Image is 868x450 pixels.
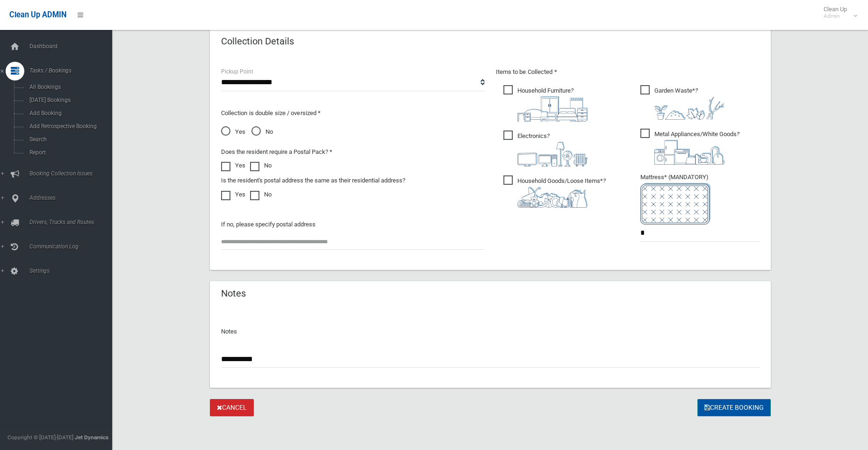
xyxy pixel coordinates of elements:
[27,43,119,50] span: Dashboard
[221,219,316,230] label: If no, please specify postal address
[75,434,108,441] strong: Jet Dynamics
[210,284,257,303] header: Notes
[221,146,332,158] label: Does the resident require a Postal Pack? *
[503,175,606,208] span: Household Goods/Loose Items*
[503,85,588,122] span: Household Furniture
[251,126,273,138] span: No
[517,96,588,122] img: aa9efdbe659d29b613fca23ba79d85cb.png
[250,189,272,200] label: No
[250,160,272,171] label: No
[640,174,760,225] span: Mattress* (MANDATORY)
[496,66,760,78] p: Items to be Collected *
[27,219,119,225] span: Drivers, Trucks and Routes
[27,123,111,130] span: Add Retrospective Booking
[640,183,710,225] img: e7408bece873d2c1783593a074e5cb2f.png
[654,131,739,165] i: ?
[27,110,111,116] span: Add Booking
[221,126,245,138] span: Yes
[27,243,119,250] span: Communication Log
[221,326,760,337] p: Notes
[819,6,856,20] span: Clean Up
[27,67,119,74] span: Tasks / Bookings
[27,170,119,177] span: Booking Collection Issues
[654,140,725,165] img: 36c1b0289cb1767239cdd3de9e694f19.png
[517,87,588,122] i: ?
[517,187,588,208] img: b13cc3517677393f34c0a387616ef184.png
[517,132,588,167] i: ?
[697,399,771,416] button: Create Booking
[221,160,245,171] label: Yes
[27,97,111,103] span: [DATE] Bookings
[640,85,725,120] span: Garden Waste*
[517,177,606,208] i: ?
[27,84,111,90] span: All Bookings
[221,189,245,200] label: Yes
[210,32,305,51] header: Collection Details
[824,13,847,20] small: Admin
[210,399,254,416] a: Cancel
[27,136,111,143] span: Search
[654,87,725,120] i: ?
[221,108,485,119] p: Collection is double size / oversized *
[7,434,73,441] span: Copyright © [DATE]-[DATE]
[517,142,588,167] img: 394712a680b73dbc3d2a6a3a7ffe5a07.png
[27,195,119,201] span: Addresses
[640,129,739,165] span: Metal Appliances/White Goods
[27,268,119,274] span: Settings
[9,10,66,19] span: Clean Up ADMIN
[27,149,111,156] span: Report
[503,131,588,167] span: Electronics
[221,175,405,186] label: Is the resident's postal address the same as their residential address?
[654,96,725,120] img: 4fd8a5c772b2c999c83690221e5242e0.png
